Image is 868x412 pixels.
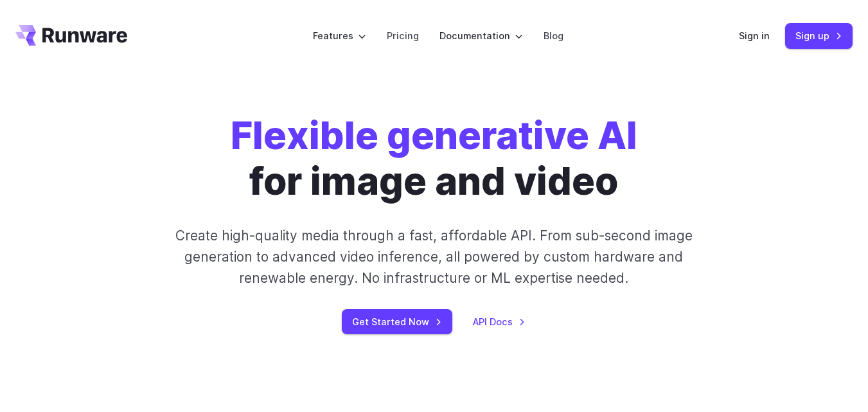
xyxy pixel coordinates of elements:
a: Sign up [785,23,853,48]
a: Go to / [15,25,127,46]
label: Documentation [439,28,523,43]
a: Sign in [739,28,770,43]
label: Features [313,28,366,43]
p: Create high-quality media through a fast, affordable API. From sub-second image generation to adv... [166,225,702,289]
a: Pricing [387,28,419,43]
a: Blog [544,28,563,43]
a: API Docs [473,314,526,329]
a: Get Started Now [342,309,452,334]
strong: Flexible generative AI [231,112,637,158]
h1: for image and video [231,113,637,204]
